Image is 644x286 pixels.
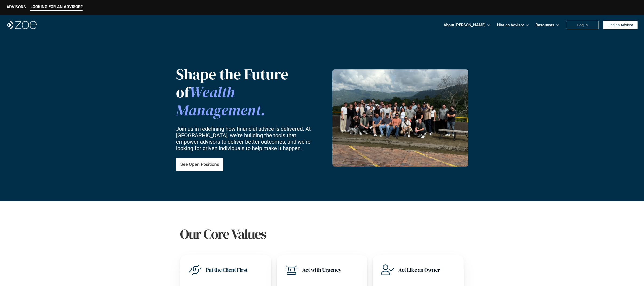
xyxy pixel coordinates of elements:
[6,5,26,9] p: ADVISORS
[444,21,485,29] p: About [PERSON_NAME]
[398,266,440,274] h3: Act Like an Owner
[607,23,633,27] p: Find an Advisor
[180,226,464,242] h1: Our Core Values
[302,266,342,274] h3: Act with Urgency
[30,4,83,9] p: LOOKING FOR AN ADVISOR?
[176,82,265,121] span: Wealth Management.
[176,126,315,151] p: Join us in redefining how financial advice is delivered. At [GEOGRAPHIC_DATA], we're building the...
[180,162,219,167] p: See Open Positions
[497,21,524,29] p: Hire an Advisor
[603,21,638,29] a: Find an Advisor
[206,266,248,274] h3: Put the Client First
[566,21,599,29] a: Log In
[176,65,315,119] p: Shape the Future of
[577,23,588,27] p: Log In
[536,21,554,29] p: Resources
[176,158,223,171] a: See Open Positions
